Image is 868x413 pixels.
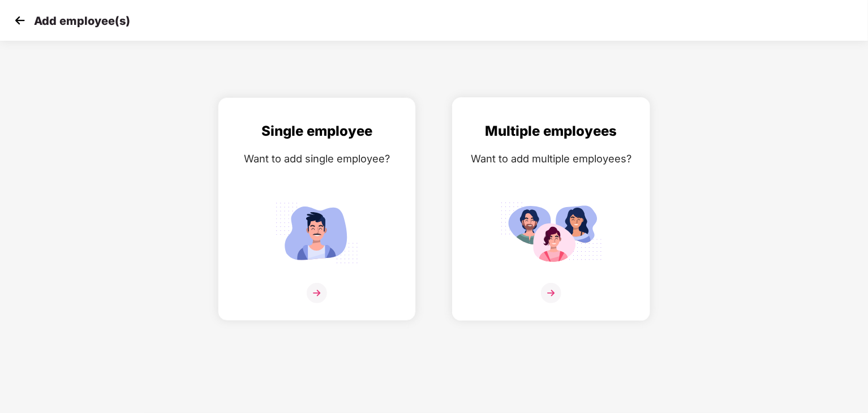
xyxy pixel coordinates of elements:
[266,197,368,268] img: svg+xml;base64,PHN2ZyB4bWxucz0iaHR0cDovL3d3dy53My5vcmcvMjAwMC9zdmciIGlkPSJTaW5nbGVfZW1wbG95ZWUiIH...
[230,150,404,167] div: Want to add single employee?
[11,12,28,29] img: svg+xml;base64,PHN2ZyB4bWxucz0iaHR0cDovL3d3dy53My5vcmcvMjAwMC9zdmciIHdpZHRoPSIzMCIgaGVpZ2h0PSIzMC...
[464,121,638,142] div: Multiple employees
[230,121,404,142] div: Single employee
[464,150,638,167] div: Want to add multiple employees?
[541,283,561,303] img: svg+xml;base64,PHN2ZyB4bWxucz0iaHR0cDovL3d3dy53My5vcmcvMjAwMC9zdmciIHdpZHRoPSIzNiIgaGVpZ2h0PSIzNi...
[500,197,602,268] img: svg+xml;base64,PHN2ZyB4bWxucz0iaHR0cDovL3d3dy53My5vcmcvMjAwMC9zdmciIGlkPSJNdWx0aXBsZV9lbXBsb3llZS...
[34,14,130,28] p: Add employee(s)
[307,283,327,303] img: svg+xml;base64,PHN2ZyB4bWxucz0iaHR0cDovL3d3dy53My5vcmcvMjAwMC9zdmciIHdpZHRoPSIzNiIgaGVpZ2h0PSIzNi...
